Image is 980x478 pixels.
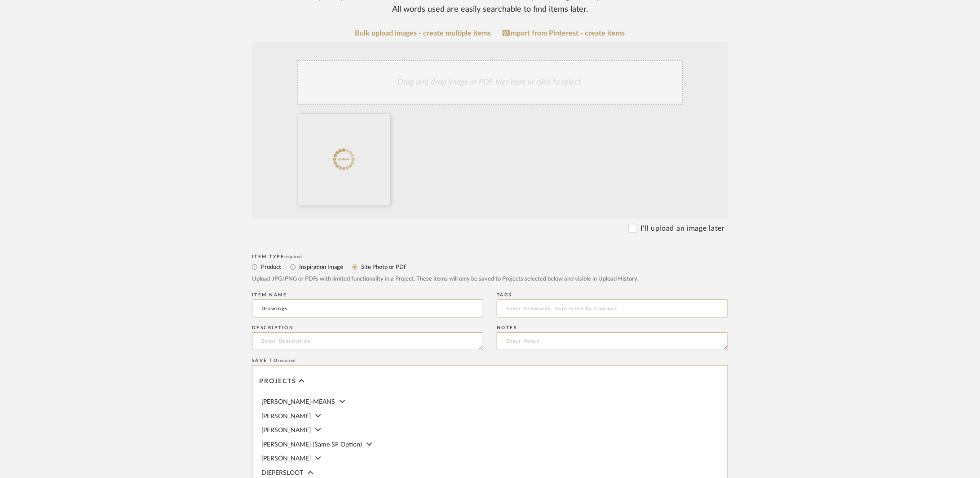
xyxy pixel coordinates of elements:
[497,325,728,331] div: Notes
[503,29,625,37] a: Import from Pinterest - create items
[252,261,728,273] mat-radio-group: Select item type
[278,358,296,363] span: required
[259,378,296,385] span: Projects
[360,262,407,272] label: Site Photo or PDF
[298,262,343,272] label: Inspiration Image
[261,456,311,462] span: [PERSON_NAME]
[355,30,491,37] a: Bulk upload images - create multiple items
[641,223,725,234] label: I'll upload an image later
[260,262,281,272] label: Product
[497,292,728,298] div: Tags
[261,399,335,405] span: [PERSON_NAME]-MEANS
[252,299,483,317] input: Enter Name
[252,292,483,298] div: Item name
[252,325,483,331] div: Description
[252,275,728,284] div: Upload JPG/PNG or PDFs with limited functionality in a Project. These items will only be saved to...
[261,442,362,448] span: [PERSON_NAME] (Same SF Option)
[285,255,302,259] span: required
[252,254,728,259] div: Item Type
[252,358,728,363] div: Save To
[497,299,728,317] input: Enter Keywords, Separated by Commas
[261,413,311,420] span: [PERSON_NAME]
[261,470,303,476] span: DIEPERSLOOT
[261,427,311,433] span: [PERSON_NAME]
